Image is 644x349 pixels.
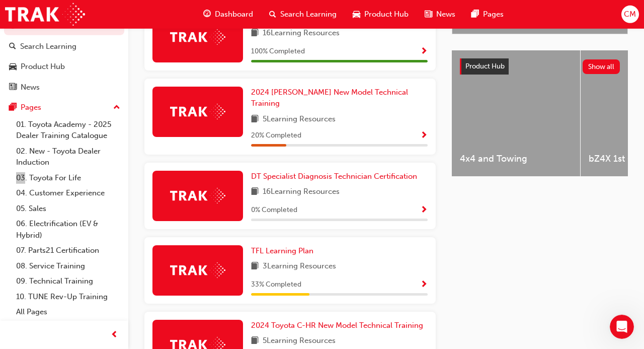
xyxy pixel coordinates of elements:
button: Show Progress [420,129,428,142]
button: Show Progress [420,204,428,217]
a: search-iconSearch Learning [261,4,345,25]
span: Show Progress [420,281,428,290]
span: Product Hub [465,62,505,71]
span: book-icon [251,27,259,40]
span: news-icon [425,8,432,21]
span: 2024 [PERSON_NAME] New Model Technical Training [251,88,408,108]
a: 07. Parts21 Certification [12,243,124,258]
button: Show Progress [420,278,428,291]
span: Show Progress [420,47,428,56]
span: pages-icon [9,103,17,112]
a: pages-iconPages [463,4,512,25]
img: Trak [5,3,85,26]
span: Show Progress [420,206,428,215]
img: Trak [170,262,225,278]
span: car-icon [353,8,360,21]
span: news-icon [9,83,17,92]
span: Dashboard [215,9,253,20]
span: Search Learning [280,9,337,20]
a: 01. Toyota Academy - 2025 Dealer Training Catalogue [12,117,124,144]
div: News [21,82,40,93]
span: 20 % Completed [251,130,301,142]
span: 0 % Completed [251,204,297,216]
a: 03. Toyota For Life [12,170,124,186]
a: 04. Customer Experience [12,185,124,201]
button: Pages [4,98,124,117]
span: guage-icon [203,8,211,21]
a: 10. TUNE Rev-Up Training [12,289,124,305]
a: Search Learning [4,37,124,56]
span: 16 Learning Resources [263,186,340,198]
span: 100 % Completed [251,46,305,57]
button: DashboardSearch LearningProduct HubNews [4,15,124,98]
span: book-icon [251,260,259,273]
a: News [4,78,124,97]
span: search-icon [269,8,276,21]
span: search-icon [9,42,16,51]
a: 2024 Toyota C-HR New Model Technical Training [251,320,427,331]
a: 06. Electrification (EV & Hybrid) [12,216,124,243]
a: Product Hub [4,57,124,76]
span: TFL Learning Plan [251,246,313,255]
span: book-icon [251,186,259,198]
button: CM [621,6,639,23]
span: up-icon [113,101,120,114]
span: CM [624,9,636,20]
a: guage-iconDashboard [195,4,261,25]
img: Trak [170,188,225,203]
button: Show Progress [420,45,428,58]
span: News [436,9,455,20]
span: prev-icon [111,329,118,341]
a: 09. Technical Training [12,273,124,289]
a: news-iconNews [417,4,463,25]
a: DT Specialist Diagnosis Technician Certification [251,171,421,182]
span: 5 Learning Resources [263,335,336,347]
span: 2024 Toyota C-HR New Model Technical Training [251,321,423,330]
span: 4x4 and Towing [460,153,572,165]
a: TFL Learning Plan [251,245,317,257]
div: Search Learning [20,41,76,52]
span: 33 % Completed [251,279,301,291]
button: Show all [583,59,620,74]
span: Show Progress [420,131,428,141]
span: book-icon [251,335,259,347]
iframe: Intercom live chat [610,315,634,339]
span: 16 Learning Resources [263,27,340,40]
span: Pages [483,9,504,20]
div: Product Hub [21,61,65,73]
a: 05. Sales [12,201,124,217]
img: Trak [170,104,225,119]
a: car-iconProduct Hub [345,4,417,25]
div: Pages [21,102,41,113]
a: 2024 [PERSON_NAME] New Model Technical Training [251,87,428,109]
span: DT Specialist Diagnosis Technician Certification [251,172,417,181]
a: 02. New - Toyota Dealer Induction [12,144,124,170]
span: Product Hub [364,9,409,20]
span: book-icon [251,113,259,126]
a: Product HubShow all [460,58,620,75]
span: 5 Learning Resources [263,113,336,126]
a: 08. Service Training [12,258,124,274]
span: pages-icon [471,8,479,21]
a: 4x4 and Towing [452,50,580,176]
img: Trak [170,29,225,45]
span: car-icon [9,62,17,72]
a: All Pages [12,304,124,320]
span: 3 Learning Resources [263,260,336,273]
